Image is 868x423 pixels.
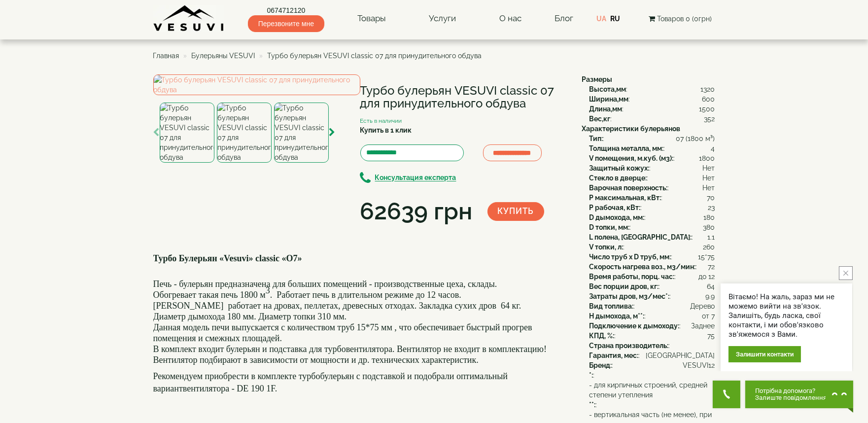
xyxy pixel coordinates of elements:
[590,311,715,321] div: :
[646,351,715,360] span: [GEOGRAPHIC_DATA]
[590,301,715,311] div: :
[590,222,715,232] div: :
[683,360,709,370] span: VESUVI
[153,253,302,263] b: Турбо Булерьян «Vesuvi» classic «О7»
[590,351,715,360] div: :
[699,104,715,114] span: 1500
[153,355,479,365] font: Вентилятор подбирают в зависимости от мощности и др. технических характеристик.
[590,342,669,350] b: Страна производитель:
[708,262,715,272] span: 72
[582,75,613,83] b: Размеры
[274,103,329,163] img: Турбо булерьян VESUVI classic 07 для принудительного обдува
[590,341,715,351] div: :
[590,302,634,310] b: Вид топлива:
[590,370,715,380] div: :
[590,352,639,359] b: Гарантия, мес:
[701,84,715,94] span: 1320
[153,279,497,289] font: Печь - булерьян предназначена для больших помещений - производственные цеха, склады.
[360,125,412,135] label: Купить в 1 клик
[703,163,715,173] span: Нет
[590,173,715,183] div: :
[590,213,645,221] b: D дымохода, мм:
[590,105,623,113] b: Длина,мм
[646,13,715,24] button: Товаров 0 (0грн)
[347,7,396,30] a: Товары
[590,361,612,369] b: Бренд:
[702,311,715,321] span: от 7
[676,134,715,143] span: 07 (1800 м³)
[590,360,715,370] div: :
[590,332,615,340] b: КПД, %:
[590,242,715,252] div: :
[153,344,547,354] font: В комплект входит булерьян и подставка для турбовентилятора. Вентилятор не входит в комплектацию!
[839,266,853,280] button: close button
[590,193,715,203] div: :
[706,291,715,301] span: 9.9
[590,322,680,330] b: Подключение к дымоходу:
[590,312,645,320] b: H дымохода, м**:
[657,15,712,23] span: Товаров 0 (0грн)
[590,262,715,272] div: :
[708,331,715,341] span: 75
[590,164,650,172] b: Защитный кожух:
[266,285,270,295] span: 3
[590,380,715,410] div: :
[711,143,715,153] span: 4
[755,394,827,401] span: Залиште повідомлення
[590,174,647,182] b: Стекло в дверце:
[590,184,668,192] b: Варочная поверхность:
[590,380,715,400] span: - для кирпичных строений, средней степени утепления
[596,15,606,23] a: UA
[708,232,715,242] span: 1.1
[590,203,715,212] div: :
[590,153,715,163] div: :
[729,346,801,362] div: Залишити контакти
[590,143,715,153] div: :
[590,144,664,152] b: Толщина металла, мм:
[153,301,521,311] font: [PERSON_NAME] работает на дровах, пеллетах, древесных отходах. Закладка сухих дров 64 кг.
[153,371,508,393] span: Рекомендуем приобрести в комплекте турбобулерьян с подставкой и подобрали оптимальный вариант
[590,194,661,202] b: P максимальная, кВт:
[590,204,641,211] b: P рабочая, кВт:
[698,252,715,262] span: 15*75
[590,291,715,301] div: :
[419,7,466,30] a: Услуги
[153,5,225,32] img: content
[713,381,740,408] button: Get Call button
[729,292,844,339] div: Вітаємо! На жаль, зараз ми не можемо вийти на зв'язок. Залишіть, будь ласка, свої контакти, і ми ...
[153,312,347,321] font: Диаметр дымохода 180 мм. Диаметр топки 310 мм.
[590,252,715,262] div: :
[590,183,715,193] div: :
[590,321,715,331] div: :
[217,103,272,163] img: Турбо булерьян VESUVI classic 07 для принудительного обдува
[708,203,715,212] span: 23
[590,135,603,142] b: Тип:
[590,154,674,162] b: V помещения, м.куб. (м3):
[360,84,567,110] h1: Турбо булерьян VESUVI classic 07 для принудительного обдува
[590,243,624,251] b: V топки, л:
[183,384,277,393] span: вентилятора - DE 190 1F.
[590,233,692,241] b: L полена, [GEOGRAPHIC_DATA]:
[703,173,715,183] span: Нет
[590,163,715,173] div: :
[590,104,715,114] div: :
[590,263,696,271] b: Скорость нагрева воз., м3/мин:
[192,52,255,60] a: Булерьяны VESUVI
[268,52,482,60] span: Турбо булерьян VESUVI classic 07 для принудительного обдува
[489,7,531,30] a: О нас
[153,74,360,95] a: Турбо булерьян VESUVI classic 07 для принудительного обдува
[582,125,681,133] b: Характеристики булерьянов
[590,282,715,291] div: :
[704,212,715,222] span: 180
[590,134,715,143] div: :
[375,174,456,182] b: Консультация експерта
[590,273,675,281] b: Время работы, порц. час:
[248,5,324,15] a: 0674712120
[153,285,461,300] font: Обогревает такая печь 1800 м . Работает печь в длительном режиме до 12 часов.
[590,292,670,300] b: Затраты дров, м3/мес*:
[699,153,715,163] span: 1800
[555,13,573,23] a: Блог
[248,15,324,32] span: Перезвоните мне
[610,15,620,23] a: RU
[360,117,402,124] small: Есть в наличии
